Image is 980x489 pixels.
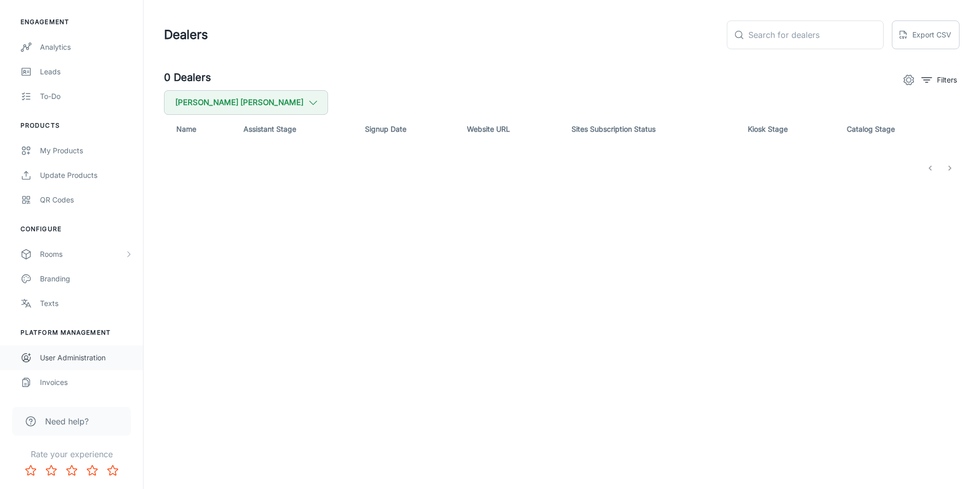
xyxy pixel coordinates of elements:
th: Kiosk Stage [740,115,839,144]
th: Website URL [459,115,563,144]
div: My Products [40,145,133,156]
h1: Dealers [164,26,208,44]
div: Analytics [40,42,133,53]
nav: pagination navigation [921,160,959,176]
div: To-do [40,91,133,102]
h5: 0 Dealers [164,70,211,86]
button: Export CSV [892,21,959,49]
th: Catalog Stage [839,115,959,144]
th: Assistant Stage [235,115,357,144]
input: Search for dealers [748,21,884,49]
th: Signup Date [357,115,459,144]
div: Leads [40,66,133,77]
button: filter [919,72,959,88]
th: Name [164,115,235,144]
th: Sites Subscription Status [563,115,740,144]
div: Update Products [40,170,133,181]
button: [PERSON_NAME] [PERSON_NAME] [164,90,328,115]
div: QR Codes [40,194,133,206]
button: settings [899,70,919,90]
p: Filters [937,74,957,86]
